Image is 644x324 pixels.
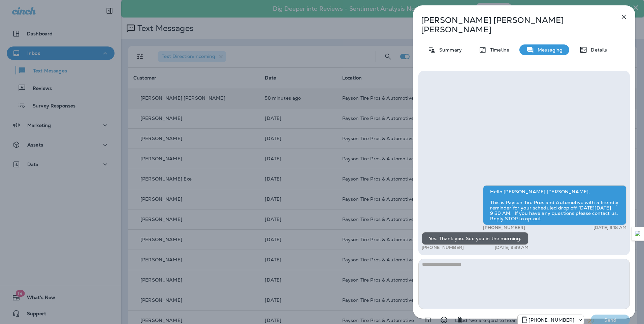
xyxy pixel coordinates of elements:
[483,225,525,230] p: [PHONE_NUMBER]
[421,15,605,34] p: [PERSON_NAME] [PERSON_NAME] [PERSON_NAME]
[422,232,528,245] div: Yes. Thank you. See you in the morning.
[483,185,626,225] div: Hello [PERSON_NAME] [PERSON_NAME], This is Payson Tire Pros and Automotive with a friendly remind...
[587,47,607,53] p: Details
[495,245,529,250] p: [DATE] 9:39 AM
[518,316,584,324] div: +1 (928) 260-4498
[635,231,641,237] img: Detect Auto
[534,47,562,53] p: Messaging
[593,225,626,230] p: [DATE] 9:18 AM
[436,47,462,53] p: Summary
[422,245,464,250] p: [PHONE_NUMBER]
[487,47,509,53] p: Timeline
[528,317,574,323] p: [PHONE_NUMBER]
